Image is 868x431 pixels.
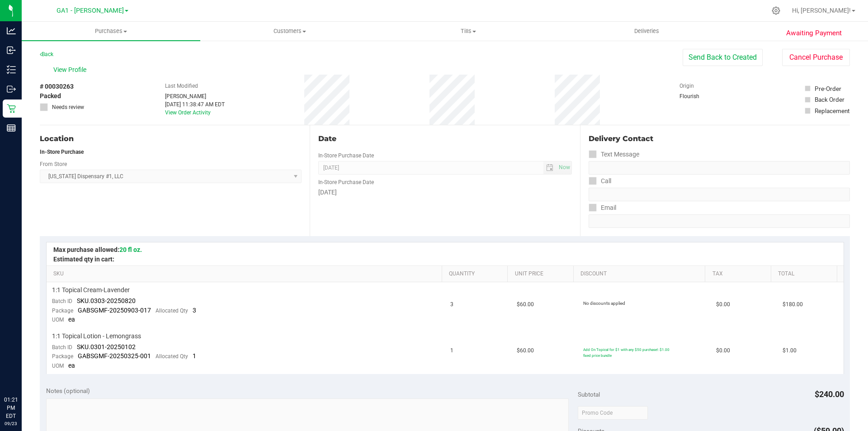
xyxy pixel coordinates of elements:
a: Tills [379,22,557,41]
div: [DATE] [318,188,571,197]
label: Email [589,201,616,214]
span: ea [68,316,75,323]
span: $240.00 [815,389,844,399]
span: Add On Topical for $1 with any $50 purchase!: $1.00 fixed price bundle [583,347,670,358]
span: $1.00 [783,346,797,355]
input: Format: (999) 999-9999 [589,161,850,175]
label: Text Message [589,148,639,161]
span: Batch ID [52,344,72,350]
span: 1:1 Topical Lotion - Lemongrass [52,332,141,341]
p: 09/23 [4,420,18,427]
span: SKU.0303-20250820 [77,297,136,304]
span: 1 [450,346,453,355]
span: # 00030263 [40,82,74,91]
span: Customers [201,27,378,35]
iframe: Resource center [9,359,36,386]
a: Unit Price [515,270,570,278]
a: SKU [53,270,438,278]
span: $60.00 [517,300,534,309]
label: In-Store Purchase Date [318,178,374,186]
span: No discounts applied [583,301,625,306]
span: ea [68,362,75,369]
span: Max purchase allowed: [53,246,142,253]
a: Customers [200,22,379,41]
input: Promo Code [578,406,648,420]
span: Deliveries [622,27,671,35]
span: Tills [379,27,557,35]
div: Location [40,133,302,144]
span: 3 [193,307,196,314]
strong: In-Store Purchase [40,149,84,155]
a: Deliveries [557,22,736,41]
div: Flourish [679,92,725,100]
span: Allocated Qty [156,353,188,360]
span: GA1 - [PERSON_NAME] [57,7,124,14]
span: $0.00 [716,300,730,309]
span: Purchases [22,27,200,35]
span: Package [52,308,73,314]
span: UOM [52,363,64,369]
a: Discount [580,270,702,278]
a: Purchases [22,22,200,41]
span: 1:1 Topical Cream-Lavender [52,286,130,294]
span: GABSGMF-20250903-017 [78,307,151,314]
inline-svg: Inbound [7,46,16,55]
inline-svg: Analytics [7,26,16,35]
span: Hi, [PERSON_NAME]! [792,7,851,14]
input: Format: (999) 999-9999 [589,188,850,201]
label: Last Modified [165,82,198,90]
span: 3 [450,300,453,309]
span: UOM [52,317,64,323]
a: Back [40,51,53,57]
inline-svg: Outbound [7,85,16,94]
label: Call [589,175,611,188]
div: Replacement [815,106,849,115]
span: $0.00 [716,346,730,355]
inline-svg: Retail [7,104,16,113]
span: Estimated qty in cart: [53,256,114,263]
span: Packed [40,91,61,101]
inline-svg: Inventory [7,65,16,74]
span: Needs review [52,103,84,111]
span: Allocated Qty [156,308,188,314]
span: Batch ID [52,298,72,304]
button: Send Back to Created [683,49,763,66]
inline-svg: Reports [7,123,16,133]
span: 20 fl oz. [119,246,142,253]
span: 1 [193,352,196,360]
a: Total [778,270,833,278]
div: Manage settings [770,6,782,15]
span: SKU.0301-20250102 [77,343,136,350]
span: Package [52,353,73,360]
span: $60.00 [517,346,534,355]
a: Tax [712,270,768,278]
div: Back Order [815,95,844,104]
span: View Profile [53,65,90,75]
span: Subtotal [578,391,600,398]
label: Origin [679,82,694,90]
a: View Order Activity [165,109,211,116]
div: Delivery Contact [589,133,850,144]
p: 01:21 PM EDT [4,396,18,420]
div: [PERSON_NAME] [165,92,225,100]
iframe: Resource center unread badge [27,357,38,368]
div: [DATE] 11:38:47 AM EDT [165,100,225,109]
label: In-Store Purchase Date [318,152,374,160]
label: From Store [40,160,67,168]
div: Pre-Order [815,84,841,93]
div: Date [318,133,571,144]
span: Notes (optional) [46,387,90,394]
span: GABSGMF-20250325-001 [78,352,151,360]
a: Quantity [449,270,504,278]
button: Cancel Purchase [782,49,850,66]
span: Awaiting Payment [786,28,842,38]
span: $180.00 [783,300,803,309]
